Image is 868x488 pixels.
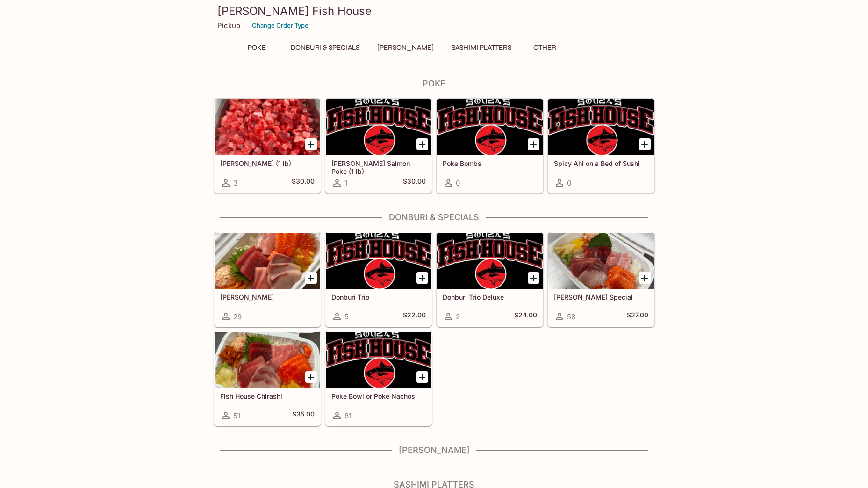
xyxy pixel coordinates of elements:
button: Add Ahi Poke (1 lb) [305,138,317,150]
span: 0 [456,179,460,187]
p: Pickup [217,21,240,30]
h5: $35.00 [292,410,315,421]
button: Donburi & Specials [286,41,365,54]
button: Add Poke Bombs [528,138,539,150]
div: Ahi Poke (1 lb) [215,99,320,155]
span: 29 [233,312,242,321]
button: Add Donburi Trio [416,272,428,284]
button: Add Donburi Trio Deluxe [528,272,539,284]
h5: Poke Bombs [443,159,537,167]
a: Donburi Trio Deluxe2$24.00 [437,232,543,327]
div: Souza Special [548,233,654,289]
h5: Poke Bowl or Poke Nachos [331,392,426,400]
button: Change Order Type [248,18,313,33]
h4: [PERSON_NAME] [214,445,655,455]
h5: $30.00 [292,177,315,188]
button: Add Fish House Chirashi [305,371,317,383]
button: Other [524,41,566,54]
span: 58 [567,312,575,321]
h5: $24.00 [514,311,537,322]
a: Poke Bombs0 [437,99,543,193]
span: 3 [233,179,237,187]
span: 2 [456,312,460,321]
a: [PERSON_NAME] Special58$27.00 [548,232,654,327]
div: Ora King Salmon Poke (1 lb) [326,99,431,155]
h4: Poke [214,79,655,89]
button: Add Sashimi Donburis [305,272,317,284]
div: Donburi Trio [326,233,431,289]
h5: Spicy Ahi on a Bed of Sushi [554,159,648,167]
a: Fish House Chirashi51$35.00 [214,331,321,426]
div: Poke Bowl or Poke Nachos [326,332,431,388]
div: Fish House Chirashi [215,332,320,388]
h5: $27.00 [627,311,648,322]
div: Spicy Ahi on a Bed of Sushi [548,99,654,155]
span: 1 [344,179,347,187]
a: [PERSON_NAME]29 [214,232,321,327]
a: Donburi Trio5$22.00 [325,232,432,327]
button: Poke [236,41,278,54]
a: Spicy Ahi on a Bed of Sushi0 [548,99,654,193]
h5: $22.00 [403,311,426,322]
button: [PERSON_NAME] [372,41,439,54]
a: Poke Bowl or Poke Nachos81 [325,331,432,426]
button: Sashimi Platters [446,41,516,54]
span: 51 [233,411,240,420]
button: Add Souza Special [639,272,651,284]
button: Add Ora King Salmon Poke (1 lb) [416,138,428,150]
h5: Donburi Trio [331,293,426,301]
h5: Donburi Trio Deluxe [443,293,537,301]
h5: [PERSON_NAME] [220,293,315,301]
span: 0 [567,179,571,187]
div: Poke Bombs [437,99,543,155]
h4: Donburi & Specials [214,212,655,222]
div: Sashimi Donburis [215,233,320,289]
h5: $30.00 [403,177,426,188]
h3: [PERSON_NAME] Fish House [217,4,651,18]
h5: [PERSON_NAME] (1 lb) [220,159,315,167]
span: 81 [344,411,352,420]
a: [PERSON_NAME] (1 lb)3$30.00 [214,99,321,193]
h5: Fish House Chirashi [220,392,315,400]
button: Add Poke Bowl or Poke Nachos [416,371,428,383]
div: Donburi Trio Deluxe [437,233,543,289]
h5: [PERSON_NAME] Special [554,293,648,301]
h5: [PERSON_NAME] Salmon Poke (1 lb) [331,159,426,175]
a: [PERSON_NAME] Salmon Poke (1 lb)1$30.00 [325,99,432,193]
span: 5 [344,312,349,321]
button: Add Spicy Ahi on a Bed of Sushi [639,138,651,150]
